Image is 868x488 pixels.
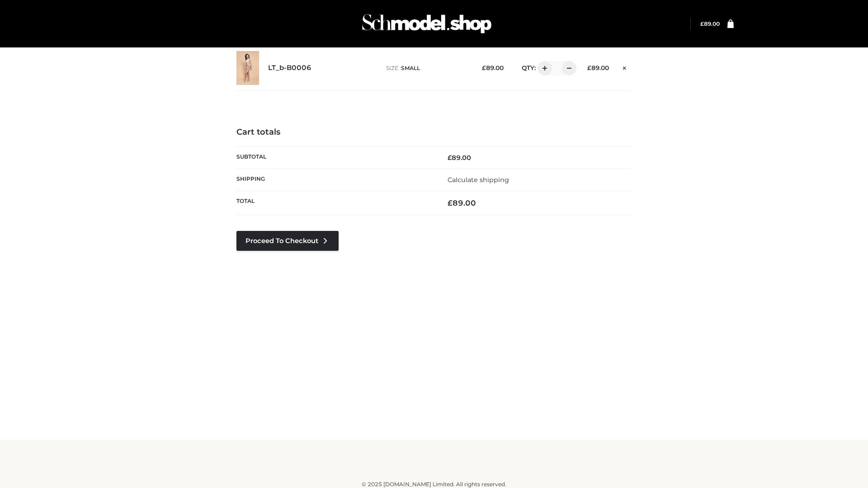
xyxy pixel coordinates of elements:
p: size : [386,64,468,72]
bdi: 89.00 [700,20,720,27]
a: LT_b-B0006 [268,64,311,72]
a: Calculate shipping [448,176,509,184]
a: Proceed to Checkout [236,231,339,251]
bdi: 89.00 [448,154,471,162]
th: Subtotal [236,146,434,169]
th: Shipping [236,169,434,191]
img: Schmodel Admin 964 [359,6,495,42]
span: £ [700,20,704,27]
bdi: 89.00 [587,64,609,71]
span: £ [482,64,486,71]
a: £89.00 [700,20,720,27]
span: £ [448,198,453,207]
bdi: 89.00 [448,198,476,207]
h4: Cart totals [236,127,632,137]
span: £ [587,64,591,71]
div: QTY: [513,61,573,75]
bdi: 89.00 [482,64,504,71]
span: SMALL [401,65,420,71]
a: Remove this item [618,61,632,73]
th: Total [236,191,434,215]
span: £ [448,154,452,162]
